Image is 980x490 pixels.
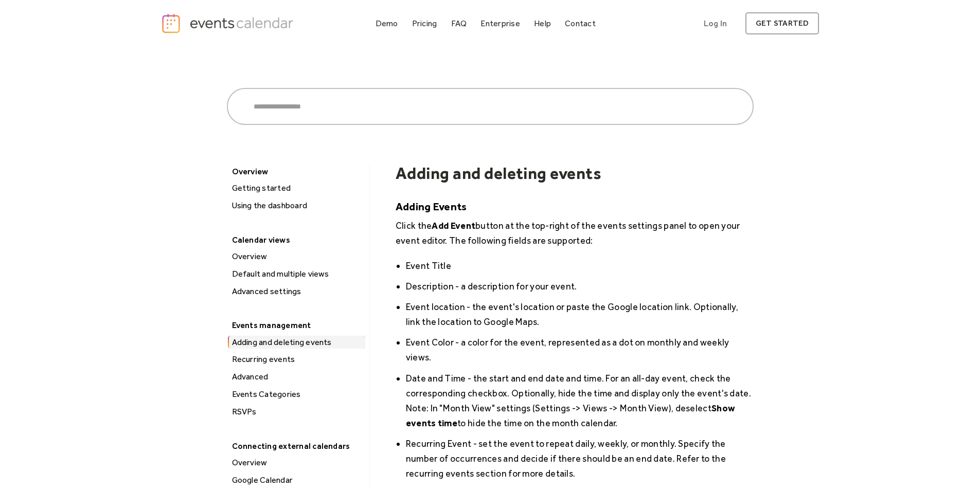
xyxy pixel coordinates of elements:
[229,267,365,281] div: Default and multiple views
[412,21,437,26] div: Pricing
[227,317,364,333] div: Events management
[745,12,819,34] a: get started
[227,164,364,179] div: Overview
[227,232,364,248] div: Calendar views
[228,456,365,469] a: Overview
[530,16,555,30] a: Help
[561,16,600,30] a: Contact
[228,370,365,384] a: Advanced
[229,285,365,298] div: Advanced settings
[406,335,754,365] li: Event Color - a color for the event, represented as a dot on monthly and weekly views.
[396,218,754,248] p: Click the button at the top-right of the events settings panel to open your event editor. The fol...
[229,370,365,384] div: Advanced
[227,438,364,454] div: Connecting external calendars
[371,16,402,30] a: Demo
[228,388,365,401] a: Events Categories
[396,199,754,214] h5: Adding Events
[451,21,467,26] div: FAQ
[406,436,754,481] li: Recurring Event - set the event to repeat daily, weekly, or monthly. Specify the number of occurr...
[534,21,551,26] div: Help
[406,403,735,428] strong: Show events time
[447,16,471,30] a: FAQ
[693,12,737,34] a: Log In
[406,371,754,430] li: Date and Time - the start and end date and time. For an all-day event, check the corresponding ch...
[229,353,365,366] div: Recurring events
[408,16,441,30] a: Pricing
[406,258,754,273] li: Event Title
[228,199,365,212] a: Using the dashboard
[406,299,754,329] li: Event location - the event's location or paste the Google location link. Optionally, link the loc...
[406,279,754,294] li: Description - a description for your event.
[228,267,365,281] a: Default and multiple views
[228,250,365,263] a: Overview
[480,21,520,26] div: Enterprise
[228,353,365,366] a: Recurring events
[376,21,398,26] div: Demo
[228,474,365,487] a: Google Calendar
[229,456,365,469] div: Overview
[228,285,365,298] a: Advanced settings
[229,250,365,263] div: Overview
[228,182,365,195] a: Getting started
[229,388,365,401] div: Events Categories
[228,405,365,419] a: RSVPs
[476,16,524,30] a: Enterprise
[229,405,365,419] div: RSVPs
[432,220,475,231] strong: Add Event
[565,21,596,26] div: Contact
[161,13,297,34] a: home
[229,336,365,349] div: Adding and deleting events
[228,336,365,349] a: Adding and deleting events
[396,164,754,183] h1: Adding and deleting events
[229,182,365,195] div: Getting started
[229,199,365,212] div: Using the dashboard
[229,474,365,487] div: Google Calendar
